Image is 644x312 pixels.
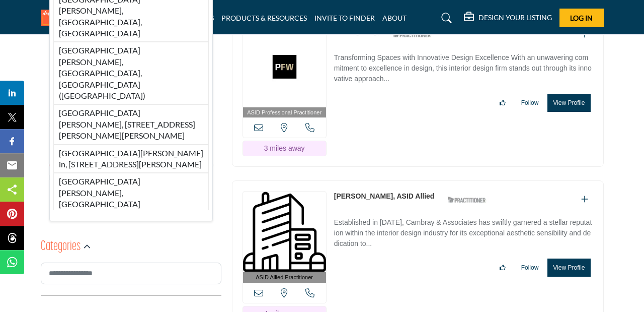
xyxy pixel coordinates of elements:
[334,52,593,86] p: Transforming Spaces with Innovative Design Excellence With an unwavering commitment to excellence...
[581,195,588,204] a: Add To List
[334,191,435,202] p: Lauri Massoth, ASID Allied
[547,259,590,277] button: View Profile
[570,14,593,22] span: Log In
[243,27,326,107] img: Suining Ding,
[547,94,590,112] button: View Profile
[334,192,435,200] a: [PERSON_NAME], ASID Allied
[243,27,326,118] a: ASID Professional Practitioner
[53,104,209,144] li: [GEOGRAPHIC_DATA][PERSON_NAME], [STREET_ADDRESS][PERSON_NAME][PERSON_NAME]
[53,145,209,173] li: [GEOGRAPHIC_DATA][PERSON_NAME] in, [STREET_ADDRESS][PERSON_NAME]
[334,211,593,251] a: Established in [DATE], Cambray & Associates has swiftly garnered a stellar reputation within the ...
[334,27,379,35] a: Suining Ding,
[256,273,313,282] span: ASID Allied Practitioner
[444,194,489,206] img: ASID Qualified Practitioners Badge Icon
[515,259,545,276] button: Follow
[53,42,209,104] li: [GEOGRAPHIC_DATA][PERSON_NAME], [GEOGRAPHIC_DATA], [GEOGRAPHIC_DATA] ([GEOGRAPHIC_DATA])
[382,14,407,22] a: ABOUT
[314,14,375,22] a: INVITE TO FINDER
[389,29,434,41] img: ASID Qualified Practitioners Badge Icon
[221,14,307,22] a: PRODUCTS & RESOURCES
[334,217,593,251] p: Established in [DATE], Cambray & Associates has swiftly garnered a stellar reputation within the ...
[41,10,126,26] img: Site Logo
[243,192,326,283] a: ASID Allied Practitioner
[334,46,593,86] a: Transforming Spaces with Innovative Design Excellence With an unwavering commitment to excellence...
[49,119,213,130] div: Search within:
[41,238,80,256] h2: Categories
[493,259,512,276] button: Like listing
[432,10,458,26] a: Search
[515,94,545,111] button: Follow
[243,192,326,272] img: Lauri Massoth, ASID Allied
[247,108,321,117] span: ASID Professional Practitioner
[464,12,552,24] div: DESIGN YOUR LISTING
[264,144,305,152] span: 3 miles away
[41,263,221,284] input: Search Category
[493,94,512,111] button: Like listing
[49,198,213,208] a: Collapse ▲
[478,13,552,22] h5: DESIGN YOUR LISTING
[49,172,60,183] span: N/A
[559,9,604,27] button: Log In
[53,173,209,210] li: [GEOGRAPHIC_DATA][PERSON_NAME], [GEOGRAPHIC_DATA]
